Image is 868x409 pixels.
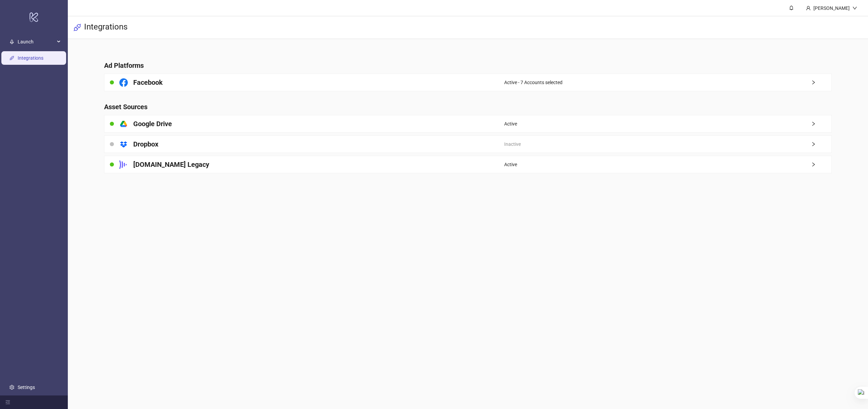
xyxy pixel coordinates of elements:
[84,22,127,33] h3: Integrations
[9,39,14,44] span: rocket
[18,35,55,48] span: Launch
[811,142,831,147] span: right
[104,135,832,153] a: DropboxInactiveright
[18,55,43,61] a: Integrations
[133,78,163,87] h4: Facebook
[789,5,794,10] span: bell
[133,139,158,149] h4: Dropbox
[5,400,10,405] span: menu-fold
[504,79,563,86] span: Active - 7 Accounts selected
[811,121,831,126] span: right
[18,385,35,390] a: Settings
[119,160,128,169] svg: Frame.io Logo
[133,119,172,129] h4: Google Drive
[811,162,831,167] span: right
[104,156,832,173] a: [DOMAIN_NAME] LegacyActiveright
[811,4,852,12] div: [PERSON_NAME]
[811,80,831,85] span: right
[504,120,517,128] span: Active
[104,74,832,91] a: FacebookActive - 7 Accounts selectedright
[104,115,832,133] a: Google DriveActiveright
[104,61,832,70] h4: Ad Platforms
[852,6,857,11] span: down
[504,161,517,168] span: Active
[133,160,209,169] h4: [DOMAIN_NAME] Legacy
[504,140,521,148] span: Inactive
[73,23,81,32] span: api
[104,102,832,112] h4: Asset Sources
[806,6,811,11] span: user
